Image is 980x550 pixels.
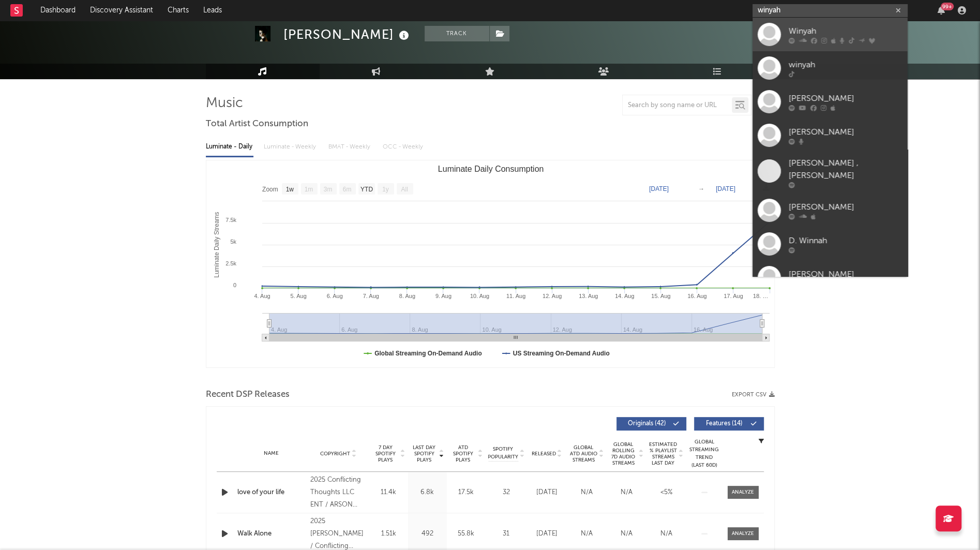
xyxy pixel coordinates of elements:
text: [DATE] [649,185,669,192]
span: Spotify Popularity [488,445,518,461]
text: → [698,185,704,192]
div: 492 [411,529,444,539]
div: Global Streaming Trend (Last 60D) [689,438,720,469]
div: N/A [569,487,604,498]
a: Winyah [752,18,908,51]
a: [PERSON_NAME] ,[PERSON_NAME] [752,152,908,194]
span: Estimated % Playlist Streams Last Day [649,441,677,466]
div: 99 + [941,3,954,10]
text: 8. Aug [399,293,415,299]
div: [PERSON_NAME] [789,92,902,105]
a: D. Winnah [752,227,908,261]
div: [PERSON_NAME] [283,26,412,43]
button: Export CSV [732,392,775,398]
button: Track [425,26,489,41]
text: Luminate Daily Streams [213,212,220,277]
input: Search by song name or URL [623,101,732,110]
text: 12. Aug [542,293,561,299]
text: 6. Aug [326,293,342,299]
text: 1w [285,186,294,193]
span: Last Day Spotify Plays [411,444,438,463]
text: 15. Aug [651,293,670,299]
text: 10. Aug [470,293,489,299]
div: Name [237,450,305,457]
text: 4. Aug [254,293,270,299]
div: [DATE] [530,529,564,539]
a: [PERSON_NAME] [752,118,908,152]
text: All [401,186,408,193]
span: Copyright [320,451,350,457]
span: Total Artist Consumption [206,118,308,130]
a: love of your life [237,487,305,498]
text: 3m [323,186,332,193]
text: 16. Aug [687,293,706,299]
span: 7 Day Spotify Plays [372,444,399,463]
a: Walk Alone [237,529,305,539]
a: [PERSON_NAME] [752,85,908,118]
div: 31 [488,529,524,539]
div: 55.8k [449,529,483,539]
div: N/A [569,529,604,539]
div: [PERSON_NAME] [789,126,902,138]
span: Recent DSP Releases [206,389,290,401]
span: Released [532,451,556,457]
div: 11.4k [372,487,405,498]
div: winyah [789,58,902,71]
div: 6.8k [411,487,444,498]
button: Originals(42) [616,417,686,430]
div: [PERSON_NAME] [789,201,902,213]
text: 17. Aug [723,293,743,299]
text: Global Streaming On-Demand Audio [374,350,482,357]
div: D. Winnah [789,234,902,247]
div: 1.51k [372,529,405,539]
div: N/A [609,487,644,498]
button: 99+ [938,6,945,14]
text: 14. Aug [615,293,634,299]
span: ATD Spotify Plays [449,444,477,463]
text: 1m [304,186,313,193]
a: [PERSON_NAME] [752,261,908,294]
a: [PERSON_NAME] [752,194,908,227]
text: 11. Aug [506,293,525,299]
div: [PERSON_NAME] ,[PERSON_NAME] [789,157,902,182]
div: 17.5k [449,487,483,498]
text: 9. Aug [435,293,451,299]
text: 7.5k [225,217,236,223]
button: Features(14) [694,417,764,430]
text: 1y [382,186,389,193]
span: Global ATD Audio Streams [569,444,598,463]
div: Luminate - Daily [206,138,253,156]
span: Originals ( 42 ) [623,421,671,427]
text: 18. … [752,293,767,299]
text: [DATE] [716,185,735,192]
text: 5. Aug [290,293,306,299]
span: Features ( 14 ) [701,421,748,427]
text: 7. Aug [363,293,379,299]
svg: Luminate Daily Consumption [206,160,775,367]
a: winyah [752,51,908,85]
text: Zoom [262,186,278,193]
div: 32 [488,487,524,498]
span: Global Rolling 7D Audio Streams [609,441,638,466]
text: YTD [360,186,372,193]
div: [DATE] [530,487,564,498]
text: 0 [233,282,236,288]
div: Winyah [789,25,902,37]
div: [PERSON_NAME] [789,268,902,280]
text: 6m [342,186,351,193]
div: N/A [649,529,684,539]
div: N/A [609,529,644,539]
text: 13. Aug [578,293,597,299]
div: 2025 Conflicting Thoughts LLC ENT / ARSON THEORY [310,474,366,511]
text: 2.5k [225,260,236,266]
div: <5% [649,487,684,498]
text: US Streaming On-Demand Audio [512,350,609,357]
text: 5k [230,239,236,245]
input: Search for artists [752,4,908,17]
text: Luminate Daily Consumption [438,165,544,173]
